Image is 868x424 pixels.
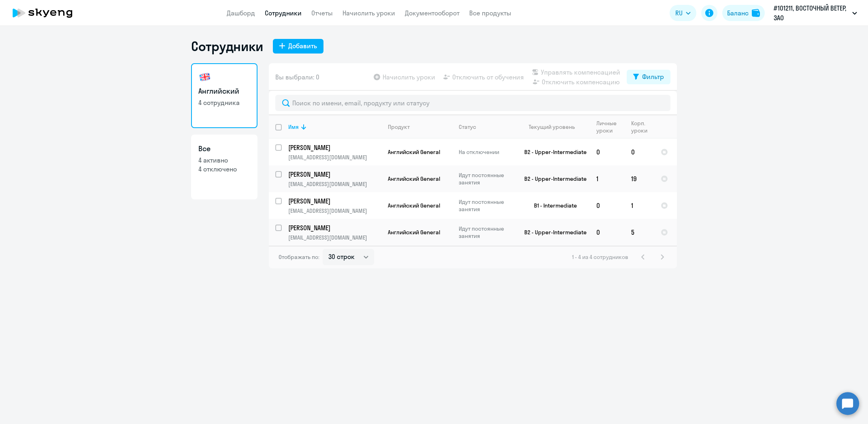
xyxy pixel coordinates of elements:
a: [PERSON_NAME] [288,170,381,179]
h1: Сотрудники [191,38,263,54]
button: Фильтр [627,70,670,84]
td: B2 - Upper-Intermediate [515,219,590,246]
h3: Все [198,143,250,154]
span: Вы выбрали: 0 [275,72,319,82]
div: Личные уроки [596,120,624,134]
td: 5 [625,219,654,246]
div: Статус [459,123,476,131]
p: [PERSON_NAME] [288,170,380,179]
div: Личные уроки [596,120,619,134]
span: Английский General [388,148,440,156]
button: RU [670,5,696,21]
a: Отчеты [311,9,333,17]
span: RU [675,8,683,18]
a: Все продукты [469,9,511,17]
div: Имя [288,123,381,131]
div: Баланс [727,8,749,18]
span: Английский General [388,202,440,209]
span: Английский General [388,229,440,236]
p: [PERSON_NAME] [288,197,380,206]
td: 0 [590,192,625,219]
a: [PERSON_NAME] [288,223,381,232]
div: Текущий уровень [529,123,575,131]
p: [PERSON_NAME] [288,143,380,152]
div: Имя [288,123,299,131]
span: Отображать по: [279,253,319,261]
div: Фильтр [642,72,664,81]
a: [PERSON_NAME] [288,197,381,206]
div: Текущий уровень [521,123,589,131]
p: [EMAIL_ADDRESS][DOMAIN_NAME] [288,234,381,241]
a: Начислить уроки [343,9,395,17]
td: 1 [590,165,625,192]
div: Корп. уроки [631,120,649,134]
td: B2 - Upper-Intermediate [515,139,590,165]
p: [EMAIL_ADDRESS][DOMAIN_NAME] [288,180,381,188]
a: Сотрудники [265,9,302,17]
p: Идут постоянные занятия [459,198,514,213]
a: Дашборд [227,9,255,17]
a: Английский4 сотрудника [191,63,257,128]
p: [EMAIL_ADDRESS][DOMAIN_NAME] [288,154,381,161]
p: [PERSON_NAME] [288,223,380,232]
p: Идут постоянные занятия [459,171,514,186]
img: english [198,71,211,84]
div: Продукт [388,123,410,131]
a: Документооборот [405,9,460,17]
span: 1 - 4 из 4 сотрудников [572,253,628,261]
p: #101211, ВОСТОЧНЫЙ ВЕТЕР, ЗАО [774,3,849,23]
td: 0 [625,139,654,165]
button: Добавить [273,39,323,54]
td: 0 [590,219,625,246]
td: B1 - Intermediate [515,192,590,219]
p: 4 сотрудника [198,98,250,107]
td: 19 [625,165,654,192]
button: Балансbalance [722,5,765,21]
p: На отключении [459,148,514,156]
div: Добавить [288,41,317,51]
div: Продукт [388,123,452,131]
input: Поиск по имени, email, продукту или статусу [275,95,670,111]
a: [PERSON_NAME] [288,143,381,152]
div: Корп. уроки [631,120,654,134]
p: Идут постоянные занятия [459,225,514,240]
img: balance [752,9,760,17]
td: 1 [625,192,654,219]
h3: Английский [198,86,250,96]
span: Английский General [388,175,440,182]
p: 4 активно [198,156,250,165]
a: Все4 активно4 отключено [191,135,257,199]
td: B2 - Upper-Intermediate [515,165,590,192]
p: [EMAIL_ADDRESS][DOMAIN_NAME] [288,207,381,214]
div: Статус [459,123,514,131]
p: 4 отключено [198,165,250,173]
td: 0 [590,139,625,165]
button: #101211, ВОСТОЧНЫЙ ВЕТЕР, ЗАО [770,3,861,23]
